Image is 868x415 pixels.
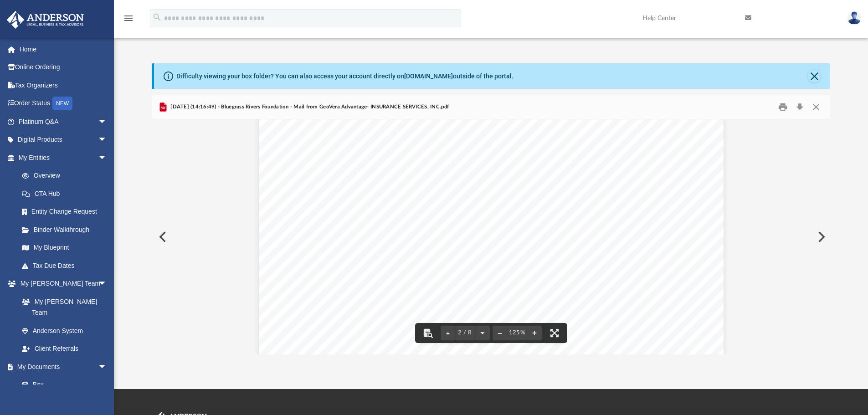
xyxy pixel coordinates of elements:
[13,256,121,275] a: Tax Due Dates
[455,330,475,336] span: 2 / 8
[123,13,134,24] i: menu
[4,11,87,29] img: Anderson Advisors Platinum Portal
[13,322,116,340] a: Anderson System
[13,167,121,185] a: Overview
[13,203,121,221] a: Entity Change Request
[493,323,507,343] button: Zoom out
[6,149,121,167] a: My Entitiesarrow_drop_down
[13,184,121,203] a: CTA Hub
[791,100,808,114] button: Download
[441,323,455,343] button: Previous page
[808,70,821,82] button: Close
[98,358,116,376] span: arrow_drop_down
[152,95,831,354] div: Preview
[808,100,824,114] button: Close
[418,323,438,343] button: Toggle findbar
[6,40,121,58] a: Home
[98,149,116,167] span: arrow_drop_down
[6,58,121,77] a: Online Ordering
[6,358,116,376] a: My Documentsarrow_drop_down
[152,119,831,354] div: Document Viewer
[152,12,162,22] i: search
[6,76,121,94] a: Tax Organizers
[475,323,490,343] button: Next page
[169,103,449,111] span: [DATE] (14:16:49) - Bluegrass Rivers Foundation - Mail from GeoVera Advantage- INSURANCE SERVICES...
[6,275,116,293] a: My [PERSON_NAME] Teamarrow_drop_down
[152,224,172,250] button: Previous File
[13,239,116,257] a: My Blueprint
[176,72,514,81] div: Difficulty viewing your box folder? You can also access your account directly on outside of the p...
[507,330,527,336] div: Current zoom level
[811,224,831,250] button: Next File
[6,94,121,113] a: Order StatusNEW
[544,323,565,343] button: Enter fullscreen
[13,220,121,239] a: Binder Walkthrough
[847,11,861,25] img: User Pic
[152,119,831,354] div: File preview
[527,323,542,343] button: Zoom in
[13,376,112,394] a: Box
[404,72,453,80] a: [DOMAIN_NAME]
[98,275,116,293] span: arrow_drop_down
[455,323,475,343] button: 2 / 8
[98,113,116,131] span: arrow_drop_down
[52,97,72,110] div: NEW
[13,340,116,358] a: Client Referrals
[98,131,116,149] span: arrow_drop_down
[6,113,121,131] a: Platinum Q&Aarrow_drop_down
[13,292,112,322] a: My [PERSON_NAME] Team
[123,17,134,24] a: menu
[6,131,121,149] a: Digital Productsarrow_drop_down
[774,100,792,114] button: Print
